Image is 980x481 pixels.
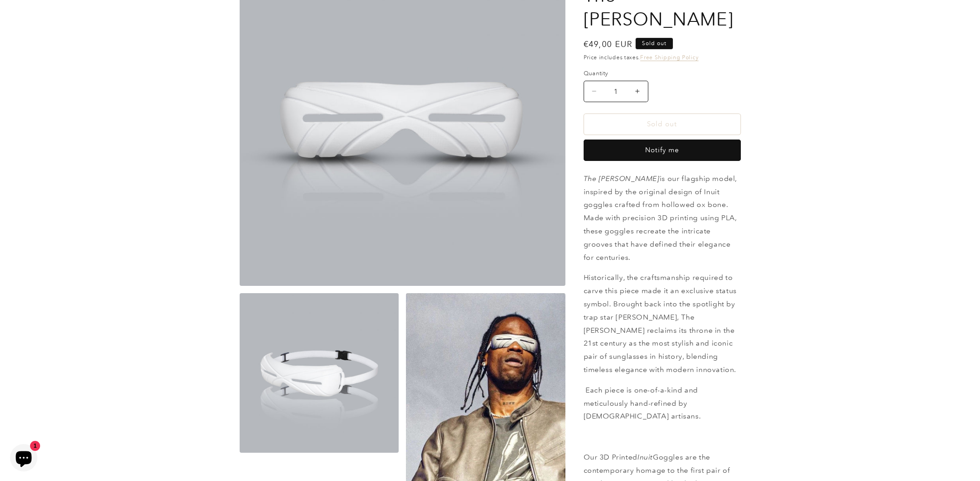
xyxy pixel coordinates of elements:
[584,386,701,421] span: Each piece is one-of-a-kind and meticulously hand-refined by [DEMOGRAPHIC_DATA] artisans.
[584,38,633,50] span: €49,00 EUR
[584,69,741,78] label: Quantity
[584,271,741,376] p: Historically, the craftsmanship required to carve this piece made it an exclusive status symbol. ...
[7,444,40,474] inbox-online-store-chat: Shopify online store chat
[584,53,741,62] div: Price includes taxes.
[584,172,741,264] p: is our flagship model, inspired by the original design of Inuit goggles crafted from hollowed ox ...
[640,54,698,61] a: Free Shipping Policy
[584,114,741,135] button: Sold out
[636,38,673,49] span: Sold out
[637,453,653,461] em: Inuit
[584,174,660,183] em: The [PERSON_NAME]
[584,140,741,161] button: Notify me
